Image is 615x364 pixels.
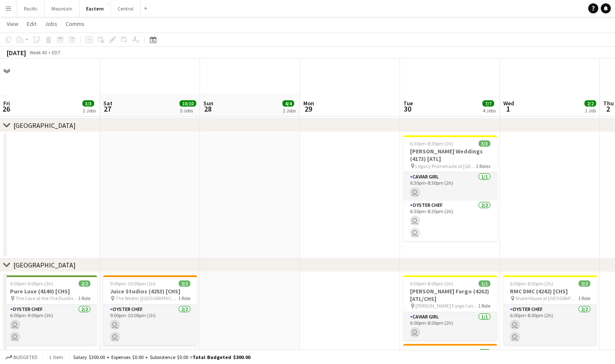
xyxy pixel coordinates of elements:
[115,295,178,301] span: The Westin ([GEOGRAPHIC_DATA], [GEOGRAPHIC_DATA])
[45,20,57,28] span: Jobs
[103,275,197,345] app-job-card: 9:00pm-10:00pm (1h)2/2Juice Studios (4253) [CHS] The Westin ([GEOGRAPHIC_DATA], [GEOGRAPHIC_DATA]...
[192,354,250,360] span: Total Budgeted $300.00
[103,288,197,295] h3: Juice Studios (4253) [CHS]
[7,20,18,28] span: View
[482,100,494,107] span: 7/7
[403,135,497,241] app-job-card: 6:30pm-8:30pm (2h)3/3[PERSON_NAME] Weddings (4173) [ATL] Legacy Promenade at [GEOGRAPHIC_DATA] S2...
[2,104,10,114] span: 26
[403,148,497,163] h3: [PERSON_NAME] Weddings (4173) [ATL]
[73,354,250,360] div: Salary $300.00 + Expenses $0.00 + Subsistence $0.00 =
[23,18,40,29] a: Edit
[45,0,79,17] button: Mountain
[483,107,496,114] div: 4 Jobs
[66,20,85,28] span: Comms
[415,303,478,309] span: [PERSON_NAME] Fargo Connections ([GEOGRAPHIC_DATA], [GEOGRAPHIC_DATA])
[602,104,614,114] span: 2
[15,295,78,301] span: The Cove at the The Dunlin ([PERSON_NAME][GEOGRAPHIC_DATA], [GEOGRAPHIC_DATA])
[503,99,514,107] span: Wed
[102,104,113,114] span: 27
[584,100,596,107] span: 2/2
[510,280,553,287] span: 6:00pm-8:00pm (2h)
[503,305,597,345] app-card-role: Oyster Chef2/26:00pm-8:00pm (2h)
[13,354,38,360] span: Budgeted
[82,100,94,107] span: 3/3
[479,140,490,147] span: 3/3
[3,288,97,295] h3: Pure Luxe (4140) [CHS]
[403,201,497,241] app-card-role: Oyster Chef2/26:30pm-8:30pm (2h)
[503,275,597,345] app-job-card: 6:00pm-8:00pm (2h)2/2RMC DMC (4242) [CHS] Shore House at [GEOGRAPHIC_DATA] ([GEOGRAPHIC_DATA], [G...
[302,104,314,114] span: 29
[578,295,590,301] span: 1 Role
[402,104,413,114] span: 30
[103,305,197,345] app-card-role: Oyster Chef2/29:00pm-10:00pm (1h)
[479,280,490,287] span: 1/1
[46,354,66,360] span: 1 item
[13,121,76,130] div: [GEOGRAPHIC_DATA]
[410,349,453,355] span: 6:30pm-8:30pm (2h)
[603,99,614,107] span: Thu
[479,349,490,355] span: 1/1
[103,99,113,107] span: Sat
[515,295,578,301] span: Shore House at [GEOGRAPHIC_DATA] ([GEOGRAPHIC_DATA], [GEOGRAPHIC_DATA])
[203,99,213,107] span: Sun
[178,295,190,301] span: 1 Role
[3,18,22,29] a: View
[3,99,10,107] span: Fri
[202,104,213,114] span: 28
[303,99,314,107] span: Mon
[403,275,497,341] app-job-card: 6:00pm-8:00pm (2h)1/1[PERSON_NAME] Fargo (4262) [ATL/CHS] [PERSON_NAME] Fargo Connections ([GEOGR...
[10,280,53,287] span: 6:00pm-9:00pm (3h)
[478,303,490,309] span: 1 Role
[52,49,61,56] div: EDT
[3,275,97,345] app-job-card: 6:00pm-9:00pm (3h)2/2Pure Luxe (4140) [CHS] The Cove at the The Dunlin ([PERSON_NAME][GEOGRAPHIC_...
[179,280,190,287] span: 2/2
[476,163,490,169] span: 2 Roles
[7,48,26,57] div: [DATE]
[83,107,96,114] div: 2 Jobs
[403,312,497,341] app-card-role: Caviar Girl1/16:00pm-8:00pm (2h)
[415,163,476,169] span: Legacy Promenade at [GEOGRAPHIC_DATA] S
[17,0,45,17] button: Pacific
[13,261,76,269] div: [GEOGRAPHIC_DATA]
[282,100,294,107] span: 4/4
[403,99,413,107] span: Tue
[410,140,453,147] span: 6:30pm-8:30pm (2h)
[403,172,497,201] app-card-role: Caviar Girl1/16:30pm-8:30pm (2h)
[79,280,90,287] span: 2/2
[28,49,49,56] span: Week 40
[79,0,111,17] button: Eastern
[179,100,196,107] span: 10/10
[111,0,141,17] button: Central
[502,104,514,114] span: 1
[27,20,36,28] span: Edit
[503,288,597,295] h3: RMC DMC (4242) [CHS]
[410,280,453,287] span: 6:00pm-8:00pm (2h)
[78,295,90,301] span: 1 Role
[110,280,156,287] span: 9:00pm-10:00pm (1h)
[3,305,97,345] app-card-role: Oyster Chef2/26:00pm-9:00pm (3h)
[4,353,39,362] button: Budgeted
[62,18,88,29] a: Comms
[283,107,296,114] div: 2 Jobs
[41,18,61,29] a: Jobs
[180,107,196,114] div: 5 Jobs
[579,280,590,287] span: 2/2
[403,288,497,303] h3: [PERSON_NAME] Fargo (4262) [ATL/CHS]
[585,107,596,114] div: 1 Job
